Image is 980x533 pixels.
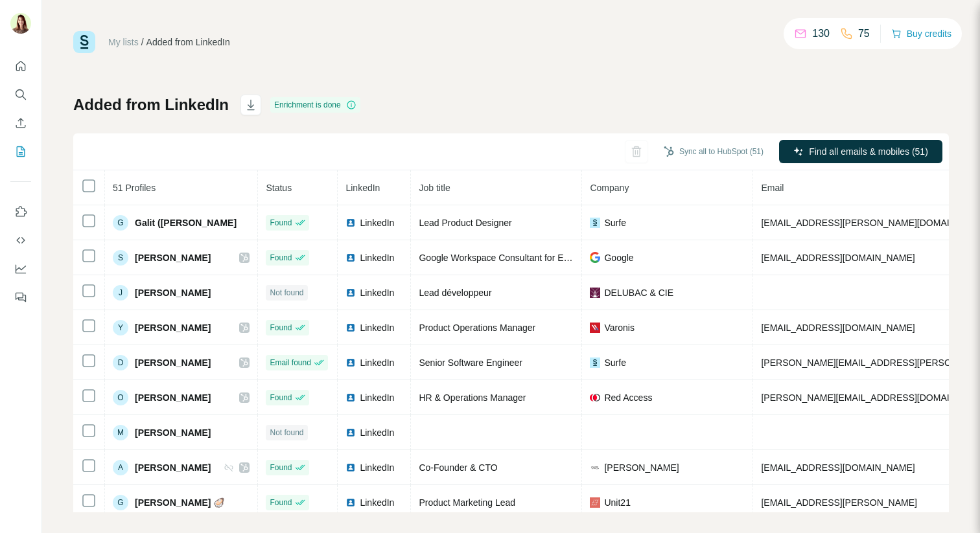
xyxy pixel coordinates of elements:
[604,286,673,299] span: DELUBAC & CIE
[108,37,139,47] a: My lists
[360,426,394,439] span: LinkedIn
[270,497,292,508] span: Found
[604,216,625,229] span: Surfe
[10,111,31,135] button: Enrich CSV
[360,286,394,299] span: LinkedIn
[360,496,394,509] span: LinkedIn
[135,321,211,334] span: [PERSON_NAME]
[360,461,394,474] span: LinkedIn
[812,26,830,41] p: 130
[135,391,211,404] span: [PERSON_NAME]
[590,252,600,262] img: company-logo
[345,462,356,473] img: LinkedIn logo
[10,286,31,309] button: Feedback
[113,285,128,301] div: J
[135,461,211,474] span: [PERSON_NAME]
[590,218,600,228] img: company-logo
[604,251,633,264] span: Google
[135,426,211,439] span: [PERSON_NAME]
[270,462,292,473] span: Found
[419,392,526,403] span: HR & Operations Manager
[10,229,31,252] button: Use Surfe API
[10,257,31,280] button: Dashboard
[604,321,634,334] span: Varonis
[73,31,95,53] img: Surfe Logo
[345,183,380,193] span: LinkedIn
[113,355,128,370] div: D
[604,356,625,369] span: Surfe
[270,287,303,299] span: Not found
[270,97,360,113] div: Enrichment is done
[113,390,128,405] div: O
[590,183,629,193] span: Company
[270,427,303,438] span: Not found
[270,322,292,334] span: Found
[345,357,356,368] img: LinkedIn logo
[891,25,951,43] button: Buy credits
[113,320,128,335] div: Y
[270,357,310,369] span: Email found
[419,357,522,368] span: Senior Software Engineer
[590,497,600,508] img: company-logo
[360,321,394,334] span: LinkedIn
[419,497,515,508] span: Product Marketing Lead
[419,288,491,298] span: Lead développeur
[345,427,356,438] img: LinkedIn logo
[858,26,870,41] p: 75
[10,140,31,163] button: My lists
[135,251,211,264] span: [PERSON_NAME]
[270,217,292,229] span: Found
[590,323,600,333] img: company-logo
[135,356,211,369] span: [PERSON_NAME]
[10,54,31,78] button: Quick start
[604,496,630,509] span: Unit21
[113,495,128,510] div: G
[360,356,394,369] span: LinkedIn
[590,462,600,473] img: company-logo
[113,460,128,475] div: A
[419,253,684,263] span: Google Workspace Consultant for Early Startups @ Google Cloud
[345,288,356,298] img: LinkedIn logo
[590,392,600,403] img: company-logo
[345,218,356,228] img: LinkedIn logo
[419,218,511,228] span: Lead Product Designer
[604,461,679,474] span: [PERSON_NAME]
[360,391,394,404] span: LinkedIn
[10,83,31,106] button: Search
[345,497,356,508] img: LinkedIn logo
[779,140,942,163] button: Find all emails & mobiles (51)
[419,462,497,473] span: Co-Founder & CTO
[419,323,535,333] span: Product Operations Manager
[270,392,292,403] span: Found
[419,183,450,193] span: Job title
[345,323,356,333] img: LinkedIn logo
[10,13,31,34] img: Avatar
[761,183,784,193] span: Email
[345,253,356,263] img: LinkedIn logo
[10,200,31,223] button: Use Surfe on LinkedIn
[345,392,356,403] img: LinkedIn logo
[604,391,652,404] span: Red Access
[113,183,156,193] span: 51 Profiles
[761,253,915,263] span: [EMAIL_ADDRESS][DOMAIN_NAME]
[761,323,915,333] span: [EMAIL_ADDRESS][DOMAIN_NAME]
[135,496,224,509] span: [PERSON_NAME] 🦪
[809,145,928,158] span: Find all emails & mobiles (51)
[655,142,773,161] button: Sync all to HubSpot (51)
[141,36,144,49] li: /
[761,462,915,473] span: [EMAIL_ADDRESS][DOMAIN_NAME]
[135,286,211,299] span: [PERSON_NAME]
[73,95,229,115] h1: Added from LinkedIn
[266,183,292,193] span: Status
[590,357,600,368] img: company-logo
[146,36,230,49] div: Added from LinkedIn
[135,216,237,229] span: Galit ([PERSON_NAME]
[270,252,292,264] span: Found
[761,497,916,508] span: [EMAIL_ADDRESS][PERSON_NAME]
[113,250,128,266] div: S
[360,216,394,229] span: LinkedIn
[113,425,128,440] div: M
[113,215,128,231] div: G
[360,251,394,264] span: LinkedIn
[590,288,600,298] img: company-logo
